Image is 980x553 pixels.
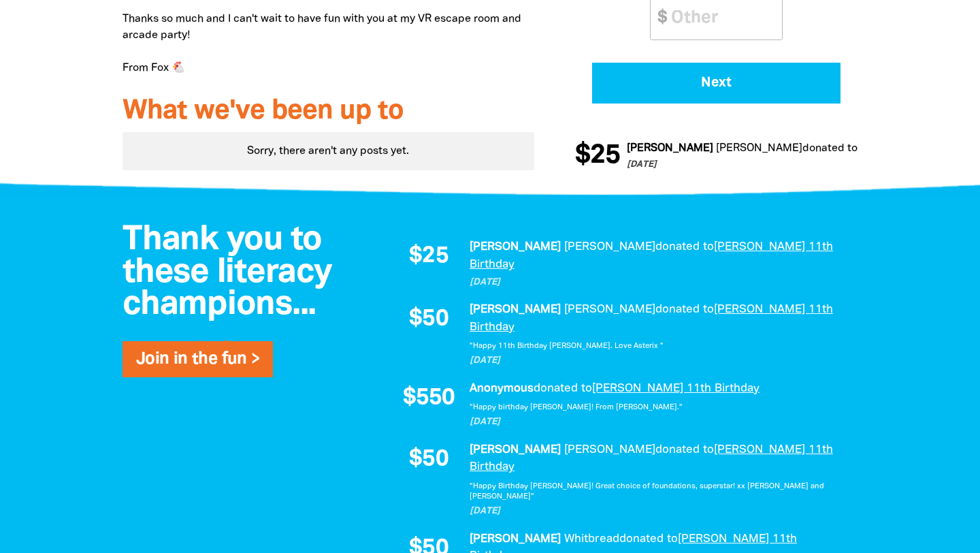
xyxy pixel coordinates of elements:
[655,242,714,252] span: donated to
[592,63,840,104] button: Pay with Credit Card
[564,445,655,455] em: [PERSON_NAME]
[655,304,714,315] span: donated to
[470,242,833,270] a: [PERSON_NAME] 11th Birthday
[534,383,592,394] span: donated to
[122,225,331,321] span: Thank you to these literacy champions...
[122,97,534,127] h3: What we've been up to
[564,534,619,544] em: Whitbread
[470,483,824,501] em: "Happy Birthday [PERSON_NAME]! Great choice of foundations, superstar! xx [PERSON_NAME] and [PERS...
[470,343,664,349] em: "Happy 11th Birthday [PERSON_NAME]. Love Asterix "
[470,383,534,394] em: Anonymous
[470,304,561,315] em: [PERSON_NAME]
[575,134,857,178] div: Donation stream
[122,132,534,170] div: Sorry, there aren't any posts yet.
[574,142,619,170] span: $25
[655,445,714,455] span: donated to
[136,351,259,367] a: Join in the fun >
[610,76,821,90] span: Next
[564,304,655,315] em: [PERSON_NAME]
[470,276,844,289] p: [DATE]
[470,354,844,368] p: [DATE]
[715,144,802,153] em: [PERSON_NAME]
[470,415,844,429] p: [DATE]
[403,387,455,410] span: $550
[470,404,683,411] em: "Happy birthday [PERSON_NAME]! From [PERSON_NAME]."
[802,144,857,153] span: donated to
[470,242,561,252] em: [PERSON_NAME]
[409,308,448,331] span: $50
[122,132,534,170] div: Paginated content
[626,144,713,153] em: [PERSON_NAME]
[470,505,844,518] p: [DATE]
[564,242,655,252] em: [PERSON_NAME]
[470,304,833,332] a: [PERSON_NAME] 11th Birthday
[470,534,561,544] em: [PERSON_NAME]
[409,448,448,471] span: $50
[619,534,678,544] span: donated to
[592,383,759,394] a: [PERSON_NAME] 11th Birthday
[409,245,448,268] span: $25
[470,445,561,455] em: [PERSON_NAME]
